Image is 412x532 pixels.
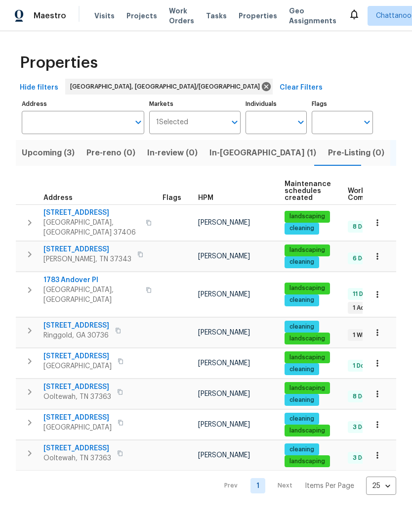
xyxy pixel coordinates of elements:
[209,146,316,160] span: In-[GEOGRAPHIC_DATA] (1)
[43,351,112,361] span: [STREET_ADDRESS]
[198,253,250,260] span: [PERSON_NAME]
[43,392,111,402] span: Ooltewah, TN 37363
[215,477,396,495] nav: Pagination Navigation
[312,101,373,107] label: Flags
[349,392,377,401] span: 8 Done
[286,365,318,374] span: cleaning
[70,82,264,92] span: [GEOGRAPHIC_DATA], [GEOGRAPHIC_DATA]/[GEOGRAPHIC_DATA]
[366,473,396,499] div: 25
[246,101,307,107] label: Individuals
[156,118,188,127] span: 1 Selected
[286,323,318,331] span: cleaning
[286,258,318,266] span: cleaning
[198,329,250,336] span: [PERSON_NAME]
[43,285,140,305] span: [GEOGRAPHIC_DATA], [GEOGRAPHIC_DATA]
[22,146,75,160] span: Upcoming (3)
[198,421,250,428] span: [PERSON_NAME]
[198,291,250,298] span: [PERSON_NAME]
[286,296,318,304] span: cleaning
[286,212,329,221] span: landscaping
[349,331,371,339] span: 1 WIP
[169,6,194,26] span: Work Orders
[20,82,58,94] span: Hide filters
[43,194,73,201] span: Address
[43,244,131,254] span: [STREET_ADDRESS]
[286,384,329,392] span: landscaping
[294,115,308,129] button: Open
[286,224,318,233] span: cleaning
[131,115,145,129] button: Open
[286,445,318,454] span: cleaning
[147,146,198,160] span: In-review (0)
[198,219,250,226] span: [PERSON_NAME]
[228,115,242,129] button: Open
[43,413,112,423] span: [STREET_ADDRESS]
[250,478,265,493] a: Goto page 1
[276,79,327,97] button: Clear Filters
[349,362,376,370] span: 1 Done
[43,208,140,218] span: [STREET_ADDRESS]
[286,457,329,466] span: landscaping
[360,115,374,129] button: Open
[43,443,111,453] span: [STREET_ADDRESS]
[198,452,250,459] span: [PERSON_NAME]
[22,101,144,107] label: Address
[206,12,227,19] span: Tasks
[43,275,140,285] span: 1783 Andover Pl
[286,396,318,404] span: cleaning
[20,58,98,68] span: Properties
[34,11,66,21] span: Maestro
[239,11,277,21] span: Properties
[328,146,384,160] span: Pre-Listing (0)
[280,82,323,94] span: Clear Filters
[43,331,109,340] span: Ringgold, GA 30736
[43,321,109,331] span: [STREET_ADDRESS]
[43,423,112,433] span: [GEOGRAPHIC_DATA]
[349,290,378,298] span: 11 Done
[286,335,329,343] span: landscaping
[349,423,377,432] span: 3 Done
[198,194,213,201] span: HPM
[286,427,329,435] span: landscaping
[163,194,181,201] span: Flags
[349,454,377,462] span: 3 Done
[65,79,273,95] div: [GEOGRAPHIC_DATA], [GEOGRAPHIC_DATA]/[GEOGRAPHIC_DATA]
[286,353,329,362] span: landscaping
[198,360,250,367] span: [PERSON_NAME]
[126,11,157,21] span: Projects
[198,390,250,397] span: [PERSON_NAME]
[43,254,131,264] span: [PERSON_NAME], TN 37343
[349,223,377,231] span: 8 Done
[43,453,111,463] span: Ooltewah, TN 37363
[94,11,115,21] span: Visits
[43,382,111,392] span: [STREET_ADDRESS]
[285,181,331,201] span: Maintenance schedules created
[349,254,377,263] span: 6 Done
[43,361,112,371] span: [GEOGRAPHIC_DATA]
[286,246,329,254] span: landscaping
[16,79,62,97] button: Hide filters
[348,188,410,201] span: Work Order Completion
[43,218,140,238] span: [GEOGRAPHIC_DATA], [GEOGRAPHIC_DATA] 37406
[149,101,241,107] label: Markets
[349,304,390,312] span: 1 Accepted
[286,284,329,292] span: landscaping
[289,6,336,26] span: Geo Assignments
[286,415,318,423] span: cleaning
[305,481,354,491] p: Items Per Page
[86,146,135,160] span: Pre-reno (0)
